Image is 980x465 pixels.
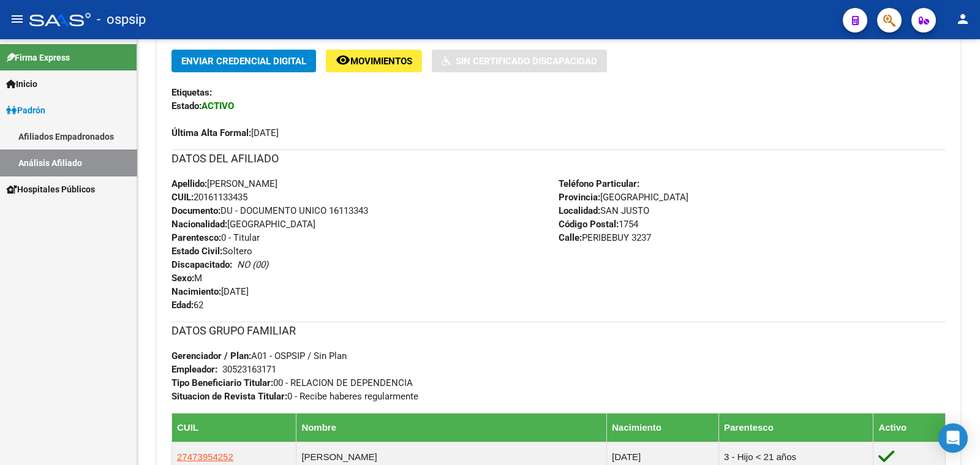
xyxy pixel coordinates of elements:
span: 1754 [559,219,638,230]
strong: Etiquetas: [171,87,212,98]
button: Enviar Credencial Digital [171,50,316,72]
span: Padrón [6,104,45,117]
th: Nacimiento [607,413,719,442]
strong: Empleador: [171,364,217,375]
div: 30523163171 [222,363,276,376]
span: [GEOGRAPHIC_DATA] [559,192,688,203]
th: CUIL [172,413,296,442]
mat-icon: person [956,12,970,26]
span: [GEOGRAPHIC_DATA] [171,219,315,230]
th: Activo [873,413,946,442]
strong: Apellido: [171,178,207,189]
span: Enviar Credencial Digital [181,56,306,67]
span: SAN JUSTO [559,205,649,216]
span: 00 - RELACION DE DEPENDENCIA [171,377,413,388]
strong: ACTIVO [202,100,234,112]
span: PERIBEBUY 3237 [559,232,651,243]
strong: Situacion de Revista Titular: [171,391,287,402]
th: Parentesco [719,413,873,442]
span: - ospsip [97,6,146,33]
strong: Provincia: [559,192,600,203]
span: M [171,273,202,284]
span: Movimientos [350,56,412,67]
strong: Edad: [171,300,194,311]
button: Movimientos [326,50,422,72]
strong: Nacimiento: [171,286,221,297]
strong: Documento: [171,205,221,216]
span: Firma Express [6,51,70,64]
strong: Sexo: [171,273,194,284]
mat-icon: menu [10,12,24,26]
span: 20161133435 [171,192,247,203]
strong: Localidad: [559,205,600,216]
span: A01 - OSPSIP / Sin Plan [171,350,347,361]
span: 0 - Titular [171,232,260,243]
span: [DATE] [171,286,249,297]
strong: Última Alta Formal: [171,127,251,138]
h3: DATOS GRUPO FAMILIAR [171,322,946,339]
span: Soltero [171,246,252,257]
strong: CUIL: [171,192,194,203]
span: Inicio [6,77,37,91]
th: Nombre [296,413,607,442]
strong: Discapacitado: [171,259,232,270]
mat-icon: remove_red_eye [336,53,350,67]
strong: Calle: [559,232,582,243]
span: Sin Certificado Discapacidad [456,56,597,67]
strong: Tipo Beneficiario Titular: [171,377,273,388]
strong: Código Postal: [559,219,619,230]
span: Hospitales Públicos [6,183,95,196]
span: DU - DOCUMENTO UNICO 16113343 [171,205,368,216]
div: Open Intercom Messenger [938,423,968,453]
span: [PERSON_NAME] [171,178,277,189]
button: Sin Certificado Discapacidad [432,50,607,72]
strong: Nacionalidad: [171,219,227,230]
span: [DATE] [171,127,279,138]
span: 0 - Recibe haberes regularmente [171,391,418,402]
strong: Estado: [171,100,202,112]
strong: Estado Civil: [171,246,222,257]
strong: Teléfono Particular: [559,178,639,189]
strong: Gerenciador / Plan: [171,350,251,361]
span: 27473954252 [177,452,233,462]
i: NO (00) [237,259,268,270]
strong: Parentesco: [171,232,221,243]
span: 62 [171,300,203,311]
h3: DATOS DEL AFILIADO [171,150,946,167]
